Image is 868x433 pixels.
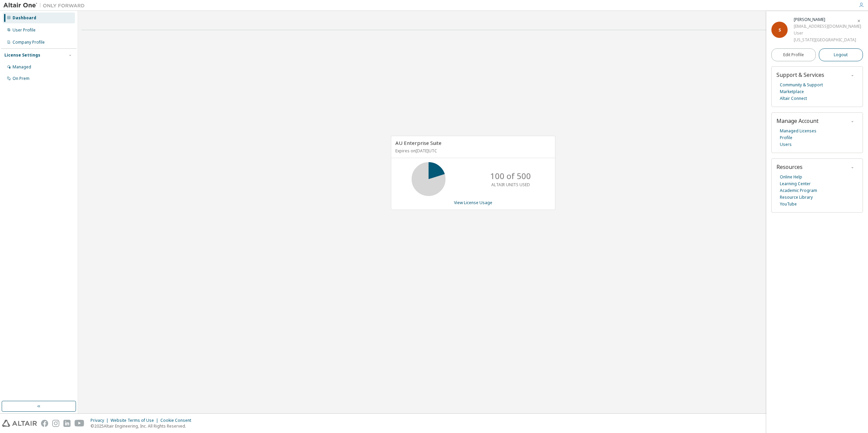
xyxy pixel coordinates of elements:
button: Logout [819,48,863,61]
a: Academic Program [780,187,817,194]
div: Sam Bezzant [794,16,861,23]
p: 100 of 500 [490,170,531,182]
img: youtube.svg [75,420,84,427]
span: Edit Profile [783,52,804,58]
a: Online Help [780,174,802,180]
span: AU Enterprise Suite [395,139,441,146]
p: © 2025 Altair Engineering, Inc. All Rights Reserved. [91,423,195,429]
div: Cookie Consent [160,418,195,423]
a: View License Usage [454,200,492,205]
div: User [794,30,861,37]
a: Users [780,141,792,148]
div: Company Profile [13,40,45,45]
span: Manage Account [776,117,818,125]
div: Dashboard [13,15,36,21]
a: Edit Profile [771,48,816,61]
div: Website Terms of Use [111,418,160,423]
span: S [778,27,781,33]
a: Managed Licenses [780,128,816,134]
p: Expires on [DATE] UTC [395,148,549,154]
img: facebook.svg [41,420,48,427]
img: Altair One [3,2,88,9]
a: Resource Library [780,194,813,201]
a: Altair Connect [780,95,807,102]
div: License Settings [4,52,40,58]
div: Privacy [91,418,111,423]
div: [US_STATE][GEOGRAPHIC_DATA] [794,37,861,43]
div: [EMAIL_ADDRESS][DOMAIN_NAME] [794,23,861,30]
a: Marketplace [780,88,804,95]
div: User Profile [13,27,36,33]
div: Managed [13,64,31,70]
div: On Prem [13,76,29,81]
span: Logout [834,51,848,58]
img: linkedin.svg [63,420,71,427]
img: altair_logo.svg [2,420,37,427]
span: Support & Services [776,71,824,79]
p: ALTAIR UNITS USED [491,182,530,188]
a: Community & Support [780,82,823,88]
span: Resources [776,163,803,171]
img: instagram.svg [52,420,59,427]
a: Learning Center [780,180,811,187]
a: Profile [780,134,792,141]
a: YouTube [780,201,797,208]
